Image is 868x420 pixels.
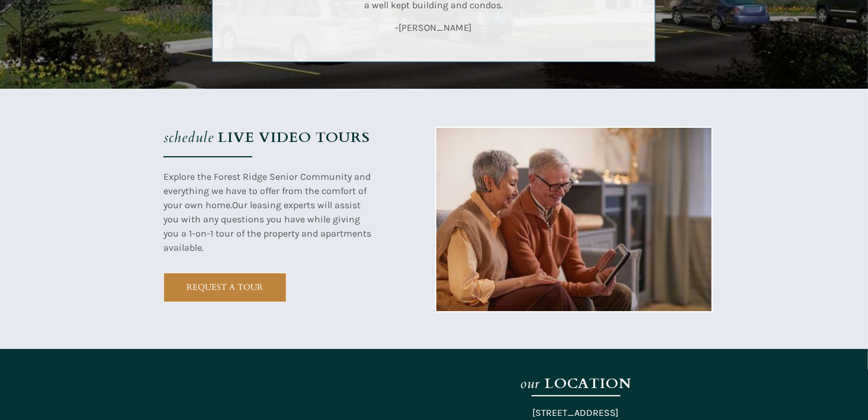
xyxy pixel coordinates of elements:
[163,199,371,253] span: Our leasing experts will assist you with any questions you have while giving you a 1-on-1 tour of...
[163,171,371,211] span: Explore the Forest Ridge Senior Community and everything we have to offer from the comfort of you...
[396,22,472,33] span: -[PERSON_NAME]
[545,374,632,393] strong: LOCATION
[218,128,370,147] strong: LIVE VIDEO TOURS
[520,374,540,393] em: our
[164,282,286,292] span: REQUEST A TOUR
[163,273,287,302] a: REQUEST A TOUR
[163,128,214,147] em: schedule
